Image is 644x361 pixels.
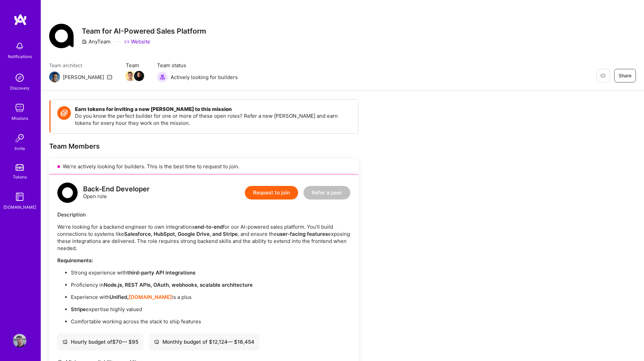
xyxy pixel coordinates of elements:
[71,281,350,288] p: Proficiency in
[82,39,87,44] i: icon CompanyGray
[62,338,138,345] div: Hourly budget of $ 70 — $ 95
[12,115,28,122] div: Missions
[107,74,112,80] i: icon Mail
[10,84,30,92] div: Discovery
[8,53,32,60] div: Notifications
[71,306,350,313] p: expertise highly valued
[83,186,150,200] div: Open role
[157,72,168,82] img: Actively looking for builders
[57,223,350,252] p: We’re looking for a backend engineer to own integrations for our AI-powered sales platform. You’l...
[75,112,351,127] p: Do you know the perfect builder for one or more of these open roles? Refer a new [PERSON_NAME] an...
[245,186,298,199] button: Request to join
[49,62,112,69] span: Team architect
[13,173,27,180] div: Tokens
[134,71,144,81] img: Team Member Avatar
[126,70,135,82] a: Team Member Avatar
[57,211,350,218] div: Description
[71,269,350,276] p: Strong experience with
[82,38,111,45] div: AnyTeam
[127,269,195,276] strong: third-party API integrations
[49,142,358,151] div: Team Members
[71,293,350,301] p: Experience with is a plus
[13,334,26,347] img: User Avatar
[71,306,86,312] strong: Stripe
[49,24,74,48] img: Company Logo
[110,294,129,300] strong: Unified,
[124,38,150,45] a: Website
[129,294,172,300] a: [DOMAIN_NAME]
[49,72,60,82] img: Team Architect
[15,145,25,152] div: Invite
[614,69,636,82] button: Share
[104,282,253,288] strong: Node.js, REST APIs, OAuth, webhooks, scalable architecture
[277,231,328,237] strong: user-facing features
[13,131,26,145] img: Invite
[57,106,71,120] img: Token icon
[75,106,351,112] h4: Earn tokens for inviting a new [PERSON_NAME] to this mission
[13,190,26,204] img: guide book
[57,183,78,203] img: logo
[124,231,238,237] strong: Salesforce, HubSpot, Google Drive, and Stripe
[619,72,631,79] span: Share
[171,74,238,81] span: Actively looking for builders
[16,164,24,171] img: tokens
[49,159,358,174] div: We’re actively looking for builders. This is the best time to request to join.
[157,62,238,69] span: Team status
[125,71,135,81] img: Team Member Avatar
[62,339,67,344] i: icon Cash
[57,257,93,264] strong: Requirements:
[3,204,36,211] div: [DOMAIN_NAME]
[13,101,26,115] img: teamwork
[82,27,206,35] h3: Team for AI-Powered Sales Platform
[195,224,223,230] strong: end-to-end
[154,339,159,344] i: icon Cash
[135,70,143,82] a: Team Member Avatar
[11,334,28,347] a: User Avatar
[13,71,26,84] img: discovery
[71,318,350,325] p: Comfortable working across the stack to ship features
[63,74,104,81] div: [PERSON_NAME]
[83,186,150,193] div: Back-End Developer
[13,39,26,53] img: bell
[14,14,27,26] img: logo
[126,62,143,69] span: Team
[600,73,606,78] i: icon EyeClosed
[154,338,254,345] div: Monthly budget of $ 12,124 — $ 16,454
[304,186,350,199] button: Refer a peer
